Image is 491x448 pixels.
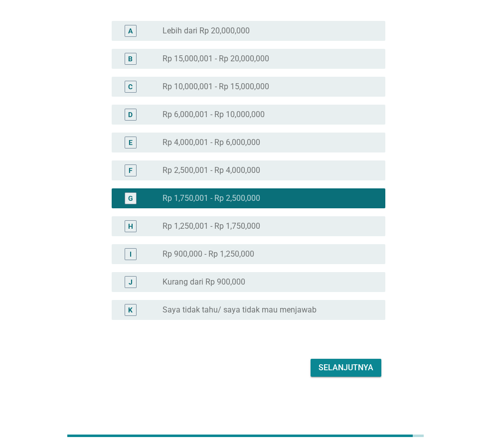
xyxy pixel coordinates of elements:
[128,221,133,231] div: H
[163,305,317,315] label: Saya tidak tahu/ saya tidak mau menjawab
[128,304,133,315] div: K
[163,26,250,36] label: Lebih dari Rp 20,000,000
[163,138,260,148] label: Rp 4,000,001 - Rp 6,000,000
[163,54,269,64] label: Rp 15,000,001 - Rp 20,000,000
[319,362,373,374] div: Selanjutnya
[163,82,269,92] label: Rp 10,000,001 - Rp 15,000,000
[130,249,132,259] div: I
[311,359,381,377] button: Selanjutnya
[163,165,260,175] label: Rp 2,500,001 - Rp 4,000,000
[163,277,245,287] label: Kurang dari Rp 900,000
[129,277,133,287] div: J
[129,137,133,148] div: E
[128,53,133,64] div: B
[128,81,133,92] div: C
[163,110,265,120] label: Rp 6,000,001 - Rp 10,000,000
[128,25,133,36] div: A
[163,249,254,259] label: Rp 900,000 - Rp 1,250,000
[163,193,260,203] label: Rp 1,750,001 - Rp 2,500,000
[128,193,133,203] div: G
[128,109,133,120] div: D
[163,221,260,231] label: Rp 1,250,001 - Rp 1,750,000
[129,165,133,175] div: F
